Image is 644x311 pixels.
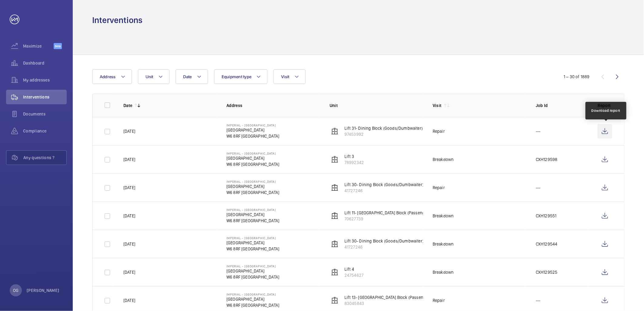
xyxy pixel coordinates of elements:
[344,159,364,166] p: 78992342
[226,302,279,308] p: W6 8RF [GEOGRAPHIC_DATA]
[344,188,424,194] p: 41727246
[433,185,445,191] div: Repair
[176,69,208,84] button: Date
[100,74,116,79] span: Address
[183,74,192,79] span: Date
[344,300,431,306] p: 83045843
[331,212,338,219] img: elevator.svg
[226,180,279,183] p: Imperial - [GEOGRAPHIC_DATA]
[331,128,338,135] img: elevator.svg
[123,128,135,134] p: [DATE]
[123,185,135,191] p: [DATE]
[226,264,279,268] p: Imperial - [GEOGRAPHIC_DATA]
[226,212,279,218] p: [GEOGRAPHIC_DATA]
[592,108,621,113] div: Download report
[226,102,320,109] p: Address
[226,127,279,133] p: [GEOGRAPHIC_DATA]
[92,15,143,26] h1: Interventions
[433,156,454,162] div: Breakdown
[226,152,279,155] p: Imperial - [GEOGRAPHIC_DATA]
[54,43,62,49] span: Beta
[344,294,431,300] p: Lift 13- [GEOGRAPHIC_DATA] Block (Passenger)
[433,102,442,109] p: Visit
[123,156,135,162] p: [DATE]
[226,161,279,167] p: W6 8RF [GEOGRAPHIC_DATA]
[331,184,338,191] img: elevator.svg
[330,102,423,109] p: Unit
[23,43,54,49] span: Maximize
[536,156,558,162] p: CXH129598
[433,241,454,247] div: Breakdown
[226,189,279,196] p: W6 8RF [GEOGRAPHIC_DATA]
[226,123,279,127] p: Imperial - [GEOGRAPHIC_DATA]
[226,236,279,240] p: Imperial - [GEOGRAPHIC_DATA]
[92,69,132,84] button: Address
[27,287,59,293] p: [PERSON_NAME]
[123,213,135,219] p: [DATE]
[344,238,424,244] p: Lift 30- Dining Block (Goods/Dumbwaiter)
[226,218,279,224] p: W6 8RF [GEOGRAPHIC_DATA]
[226,240,279,246] p: [GEOGRAPHIC_DATA]
[331,297,338,304] img: elevator.svg
[331,240,338,248] img: elevator.svg
[222,74,252,79] span: Equipment type
[23,155,66,161] span: Any questions ?
[536,297,541,303] p: ---
[433,213,454,219] div: Breakdown
[564,74,590,80] div: 1 – 30 of 1889
[281,74,289,79] span: Visit
[331,156,338,163] img: elevator.svg
[344,266,364,272] p: Lift 4
[123,102,132,109] p: Date
[331,269,338,276] img: elevator.svg
[433,297,445,303] div: Repair
[433,269,454,275] div: Breakdown
[536,241,558,247] p: CXH129544
[226,293,279,296] p: Imperial - [GEOGRAPHIC_DATA]
[344,182,424,188] p: Lift 30- Dining Block (Goods/Dumbwaiter)
[344,131,423,137] p: 97453992
[344,216,430,222] p: 70627739
[536,185,541,191] p: ---
[433,128,445,134] div: Repair
[344,244,424,250] p: 41727246
[123,241,135,247] p: [DATE]
[226,268,279,274] p: [GEOGRAPHIC_DATA]
[23,77,67,83] span: My addresses
[23,94,67,100] span: Interventions
[226,155,279,161] p: [GEOGRAPHIC_DATA]
[344,125,423,131] p: Lift 31- Dining Block (Goods/Dumbwaiter)
[344,153,364,159] p: Lift 3
[146,74,153,79] span: Unit
[123,297,135,303] p: [DATE]
[344,210,430,216] p: Lift 11- [GEOGRAPHIC_DATA] Block (Passenger)
[138,69,169,84] button: Unit
[123,269,135,275] p: [DATE]
[226,246,279,252] p: W6 8RF [GEOGRAPHIC_DATA]
[214,69,268,84] button: Equipment type
[226,208,279,212] p: Imperial - [GEOGRAPHIC_DATA]
[23,111,67,117] span: Documents
[226,274,279,280] p: W6 8RF [GEOGRAPHIC_DATA]
[536,213,557,219] p: CXH129551
[536,128,541,134] p: ---
[536,102,588,109] p: Job Id
[23,128,67,134] span: Compliance
[536,269,558,275] p: CXH129525
[273,69,305,84] button: Visit
[23,60,67,66] span: Dashboard
[13,287,18,293] p: OG
[226,133,279,139] p: W6 8RF [GEOGRAPHIC_DATA]
[226,183,279,189] p: [GEOGRAPHIC_DATA]
[344,272,364,278] p: 24754627
[226,296,279,302] p: [GEOGRAPHIC_DATA]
